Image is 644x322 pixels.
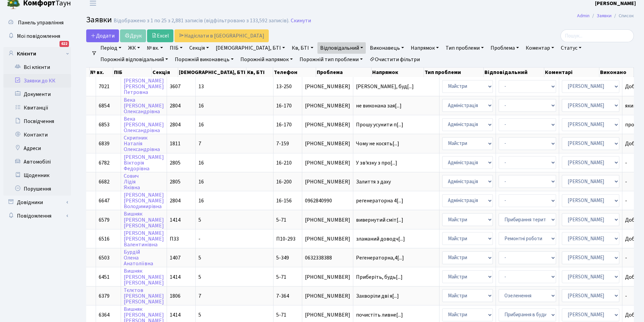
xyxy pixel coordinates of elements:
[305,103,350,108] span: [PHONE_NUMBER]
[276,235,295,243] span: П10-293
[124,229,164,248] a: [PERSON_NAME][PERSON_NAME]Валентинівна
[276,216,286,224] span: 5-71
[356,140,399,147] span: Чому не косять[...]
[99,121,110,128] span: 6853
[3,142,71,155] a: Адреси
[276,102,292,109] span: 16-170
[305,198,350,203] span: 0962840990
[305,217,350,223] span: [PHONE_NUMBER]
[276,159,292,167] span: 16-210
[597,12,612,19] a: Заявки
[523,42,557,54] a: Коментар
[170,235,179,243] span: П33
[198,273,201,281] span: 5
[558,42,584,54] a: Статус
[198,311,201,319] span: 5
[124,268,164,287] a: Вишняк[PERSON_NAME][PERSON_NAME]
[124,115,164,134] a: Века[PERSON_NAME]Олександрівна
[99,311,110,319] span: 6364
[124,153,164,172] a: [PERSON_NAME]ВікторіяФедорівна
[170,311,181,319] span: 1414
[297,54,365,65] a: Порожній тип проблеми
[3,60,71,74] a: Всі клієнти
[276,292,289,300] span: 7-364
[99,216,110,224] span: 6579
[305,255,350,261] span: 0632338388
[86,14,112,26] span: Заявки
[3,128,71,142] a: Контакти
[612,12,634,20] li: Список
[198,197,204,204] span: 16
[3,182,71,196] a: Порушення
[305,141,350,146] span: [PHONE_NUMBER]
[367,42,407,54] a: Виконавець
[599,68,634,77] th: Виконано
[246,68,273,77] th: Кв, БТІ
[170,83,181,90] span: 3607
[424,68,484,77] th: Тип проблеми
[276,178,292,185] span: 16-200
[305,179,350,184] span: [PHONE_NUMBER]
[3,115,71,128] a: Посвідчення
[172,54,236,65] a: Порожній виконавець
[276,254,289,262] span: 5-349
[99,83,110,90] span: 7021
[3,101,71,115] a: Квитанції
[305,293,350,299] span: [PHONE_NUMBER]
[99,159,110,167] span: 6782
[170,178,181,185] span: 2805
[17,32,60,40] span: Мої повідомлення
[170,121,181,128] span: 2804
[114,18,289,24] div: Відображено з 1 по 25 з 2,881 записів (відфільтровано з 133,592 записів).
[124,96,164,115] a: Века[PERSON_NAME]Олександрівна
[170,197,181,204] span: 2804
[356,83,414,90] span: [PERSON_NAME], буд[...]
[124,77,164,96] a: [PERSON_NAME][PERSON_NAME]Петровна
[305,274,350,280] span: [PHONE_NUMBER]
[18,19,64,26] span: Панель управління
[91,32,115,40] span: Додати
[99,273,110,281] span: 6451
[170,292,181,300] span: 1806
[3,209,71,223] a: Повідомлення
[276,197,292,204] span: 16-156
[276,140,289,147] span: 7-159
[273,68,316,77] th: Телефон
[276,311,286,319] span: 5-71
[316,68,372,77] th: Проблема
[443,42,486,54] a: Тип проблеми
[356,216,403,224] span: вивернутий сміт[...]
[356,159,397,167] span: У зв'язку з про[...]
[187,42,212,54] a: Секція
[98,42,124,54] a: Період
[3,196,71,209] a: Довідники
[170,273,181,281] span: 1414
[90,68,113,77] th: № вх.
[356,273,403,281] span: Приберіть, будь[...]
[99,292,110,300] span: 6379
[356,235,405,243] span: зламаний доводч[...]
[356,254,404,262] span: Регенераторна,4[...]
[170,140,181,147] span: 1811
[305,122,350,127] span: [PHONE_NUMBER]
[3,47,71,60] a: Клієнти
[198,83,204,90] span: 13
[198,121,204,128] span: 16
[198,140,201,147] span: 7
[305,312,350,318] span: [PHONE_NUMBER]
[144,42,166,54] a: № вх.
[356,197,403,204] span: регенераторна 4[...]
[372,68,424,77] th: Напрямок
[367,54,423,65] a: Очистити фільтри
[544,68,599,77] th: Коментарі
[167,42,185,54] a: ПІБ
[408,42,442,54] a: Напрямок
[198,102,204,109] span: 16
[170,254,181,262] span: 1407
[170,216,181,224] span: 1414
[99,102,110,109] span: 6854
[198,216,201,224] span: 5
[124,134,160,153] a: СкрипникНаталіяОлександрівна
[567,9,644,23] nav: breadcrumb
[124,287,164,305] a: Тєлєтов[PERSON_NAME][PERSON_NAME]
